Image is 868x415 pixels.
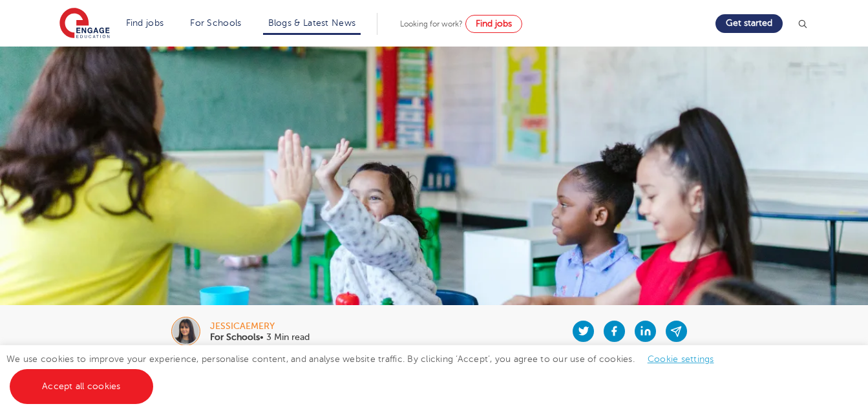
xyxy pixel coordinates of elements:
a: For Schools [190,18,241,28]
span: We use cookies to improve your experience, personalise content, and analyse website traffic. By c... [6,354,727,391]
a: Cookie settings [648,354,714,364]
p: • 3 Min read [210,333,310,342]
a: Find jobs [126,18,164,28]
a: Find jobs [465,15,522,33]
div: jessicaemery [210,322,310,331]
b: For Schools [210,332,260,342]
img: Engage Education [59,8,110,40]
a: Blogs & Latest News [268,18,356,28]
span: Find jobs [476,19,512,28]
a: Get started [715,14,783,33]
a: Accept all cookies [10,369,153,404]
span: Looking for work? [400,19,463,28]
